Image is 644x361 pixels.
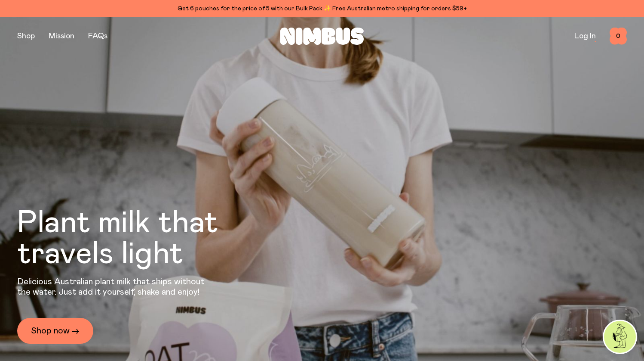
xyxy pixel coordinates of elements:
button: 0 [610,28,627,45]
a: Shop now → [17,318,93,344]
a: FAQs [88,32,107,40]
h1: Plant milk that travels light [17,208,265,270]
a: Mission [49,32,74,40]
a: Log In [574,32,596,40]
p: Delicious Australian plant milk that ships without the water. Just add it yourself, shake and enjoy! [17,277,210,297]
img: agent [604,321,636,353]
div: Get 6 pouches for the price of 5 with our Bulk Pack ✨ Free Australian metro shipping for orders $59+ [17,3,627,14]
